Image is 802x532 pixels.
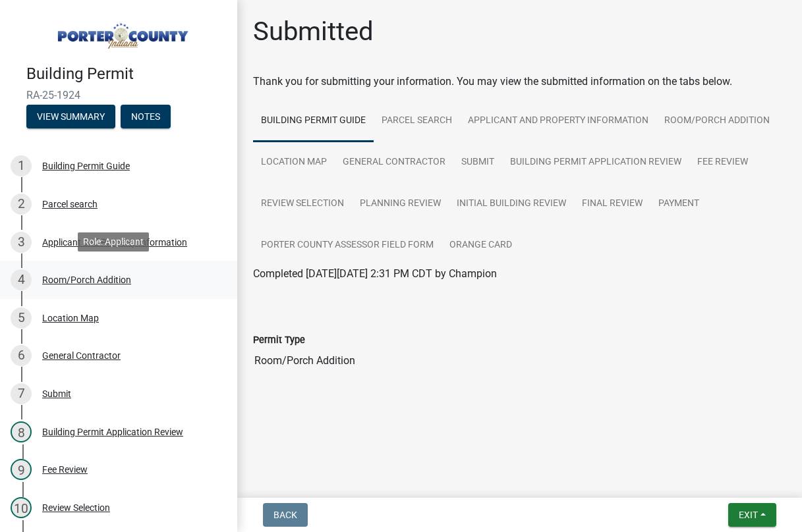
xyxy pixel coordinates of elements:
[42,275,131,284] div: Room/Porch Addition
[263,503,308,527] button: Back
[656,100,778,142] a: Room/Porch Addition
[739,510,758,520] span: Exit
[11,345,32,366] div: 6
[11,232,32,253] div: 3
[26,112,115,122] wm-modal-confirm: Summary
[374,100,460,142] a: Parcel search
[42,199,98,209] div: Parcel search
[253,142,335,184] a: Location Map
[11,383,32,404] div: 7
[453,142,502,184] a: Submit
[460,100,656,142] a: Applicant and Property Information
[253,183,352,225] a: Review Selection
[11,497,32,518] div: 10
[42,465,88,474] div: Fee Review
[121,105,171,128] button: Notes
[253,16,374,47] h1: Submitted
[335,142,453,184] a: General Contractor
[574,183,650,225] a: Final Review
[42,427,183,437] div: Building Permit Application Review
[26,105,115,128] button: View Summary
[26,65,227,84] h4: Building Permit
[11,421,32,442] div: 8
[650,183,707,225] a: Payment
[273,510,297,520] span: Back
[11,194,32,215] div: 2
[449,183,574,225] a: Initial Building Review
[42,351,121,360] div: General Contractor
[253,100,374,142] a: Building Permit Guide
[78,232,149,252] div: Role: Applicant
[42,238,187,247] div: Applicant and Property Information
[689,142,756,184] a: Fee Review
[253,336,305,345] label: Permit Type
[442,225,520,267] a: Orange Card
[42,313,99,323] div: Location Map
[502,142,689,184] a: Building Permit Application Review
[26,14,216,51] img: Porter County, Indiana
[11,307,32,329] div: 5
[42,389,71,398] div: Submit
[253,225,442,267] a: Porter County Assessor Field Form
[253,267,497,280] span: Completed [DATE][DATE] 2:31 PM CDT by Champion
[352,183,449,225] a: Planning Review
[253,74,786,90] div: Thank you for submitting your information. You may view the submitted information on the tabs below.
[11,459,32,480] div: 9
[11,155,32,176] div: 1
[26,89,211,101] span: RA-25-1924
[121,112,171,122] wm-modal-confirm: Notes
[11,269,32,290] div: 4
[728,503,776,527] button: Exit
[42,503,110,512] div: Review Selection
[42,161,130,171] div: Building Permit Guide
